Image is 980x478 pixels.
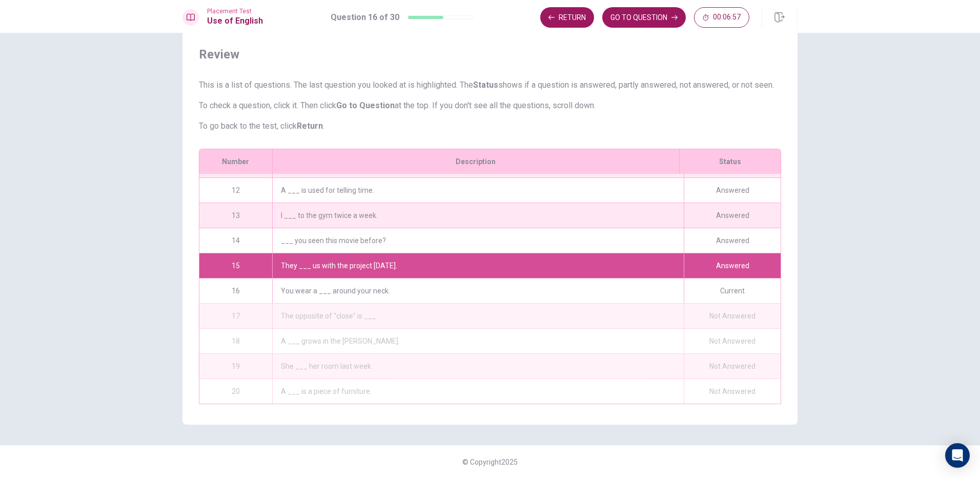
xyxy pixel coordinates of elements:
[199,149,272,174] div: Number
[199,178,272,203] div: 12
[331,11,399,24] h1: Question 16 of 30
[272,278,684,303] div: You wear a ___ around your neck.
[199,253,272,278] div: 15
[199,203,272,228] div: 13
[272,304,684,328] div: The opposite of "close" is ___.
[684,379,781,404] div: Not Answered
[207,8,263,15] span: Placement Test
[199,120,781,132] p: To go back to the test, click .
[199,46,781,63] span: Review
[199,329,272,353] div: 18
[462,458,518,466] span: © Copyright 2025
[199,228,272,253] div: 14
[199,304,272,328] div: 17
[272,149,679,174] div: Description
[207,15,263,27] h1: Use of English
[473,80,498,90] strong: Status
[540,7,594,28] button: Return
[272,253,684,278] div: They ___ us with the project [DATE].
[336,101,395,110] strong: Go to Question
[679,149,781,174] div: Status
[272,228,684,253] div: ___ you seen this movie before?
[713,13,741,22] span: 00:06:57
[684,253,781,278] div: Answered
[199,278,272,303] div: 16
[272,203,684,228] div: I ___ to the gym twice a week.
[272,329,684,353] div: A ___ grows in the [PERSON_NAME].
[272,178,684,203] div: A ___ is used for telling time.
[684,278,781,303] div: Current
[272,354,684,379] div: She ___ her room last week.
[297,121,323,131] strong: Return
[199,354,272,379] div: 19
[684,354,781,379] div: Not Answered
[199,379,272,404] div: 20
[694,7,749,28] button: 00:06:57
[684,329,781,353] div: Not Answered
[602,7,686,28] button: GO TO QUESTION
[199,79,781,91] p: This is a list of questions. The last question you looked at is highlighted. The shows if a quest...
[684,304,781,328] div: Not Answered
[272,379,684,404] div: A ___ is a piece of furniture.
[684,203,781,228] div: Answered
[199,99,781,112] p: To check a question, click it. Then click at the top. If you don't see all the questions, scroll ...
[684,178,781,203] div: Answered
[684,228,781,253] div: Answered
[945,443,970,468] div: Open Intercom Messenger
